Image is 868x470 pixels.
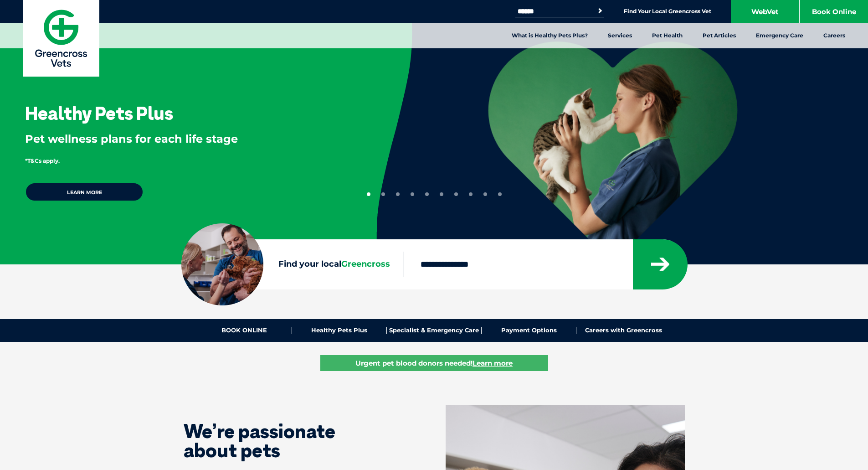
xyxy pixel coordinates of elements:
[367,192,370,196] button: 1 of 10
[25,182,144,201] a: Learn more
[25,104,173,122] h3: Healthy Pets Plus
[746,23,813,48] a: Emergency Care
[387,327,482,334] a: Specialist & Emergency Care
[320,355,548,371] a: Urgent pet blood donors needed!Learn more
[292,327,387,334] a: Healthy Pets Plus
[425,192,429,196] button: 5 of 10
[197,327,292,334] a: BOOK ONLINE
[596,6,605,15] button: Search
[396,192,400,196] button: 3 of 10
[469,192,473,196] button: 8 of 10
[642,23,693,48] a: Pet Health
[483,192,487,196] button: 9 of 10
[482,327,576,334] a: Payment Options
[440,192,443,196] button: 6 of 10
[411,192,414,196] button: 4 of 10
[184,422,375,460] h1: We’re passionate about pets
[502,23,598,48] a: What is Healthy Pets Plus?
[181,258,404,271] label: Find your local
[813,23,855,48] a: Careers
[624,8,711,15] a: Find Your Local Greencross Vet
[381,192,385,196] button: 2 of 10
[25,131,347,147] p: Pet wellness plans for each life stage
[598,23,642,48] a: Services
[473,359,513,367] u: Learn more
[454,192,458,196] button: 7 of 10
[576,327,671,334] a: Careers with Greencross
[25,157,60,164] span: *T&Cs apply.
[498,192,502,196] button: 10 of 10
[693,23,746,48] a: Pet Articles
[341,259,390,269] span: Greencross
